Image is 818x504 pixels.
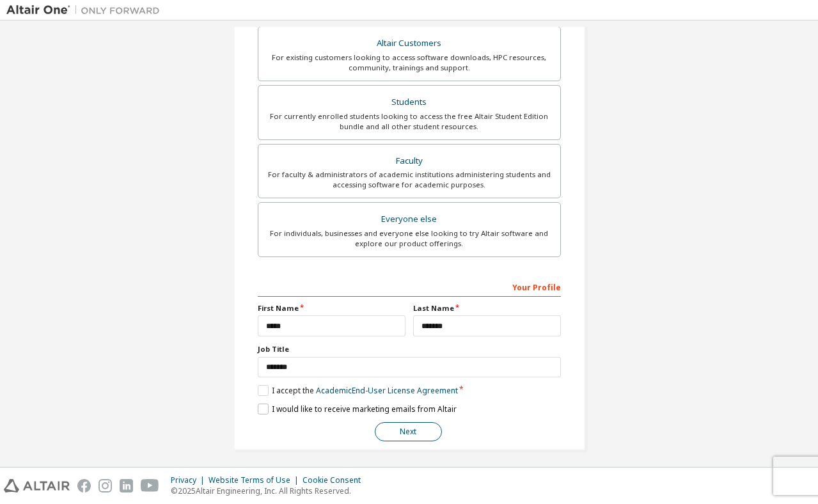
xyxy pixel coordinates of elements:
[375,422,442,441] button: Next
[120,479,133,492] img: linkedin.svg
[266,93,553,111] div: Students
[266,228,553,249] div: For individuals, businesses and everyone else looking to try Altair software and explore our prod...
[258,385,458,396] label: I accept the
[413,303,561,313] label: Last Name
[171,485,368,496] p: © 2025 Altair Engineering, Inc. All Rights Reserved.
[258,303,405,313] label: First Name
[258,404,457,414] label: I would like to receive marketing emails from Altair
[266,35,553,52] div: Altair Customers
[266,111,553,132] div: For currently enrolled students looking to access the free Altair Student Edition bundle and all ...
[258,344,561,354] label: Job Title
[303,475,368,485] div: Cookie Consent
[266,210,553,228] div: Everyone else
[266,52,553,73] div: For existing customers looking to access software downloads, HPC resources, community, trainings ...
[77,479,91,492] img: facebook.svg
[4,479,70,492] img: altair_logo.svg
[171,475,208,485] div: Privacy
[141,479,159,492] img: youtube.svg
[208,475,303,485] div: Website Terms of Use
[266,152,553,170] div: Faculty
[316,385,458,396] a: Academic End-User License Agreement
[98,479,112,492] img: instagram.svg
[258,276,561,297] div: Your Profile
[266,169,553,190] div: For faculty & administrators of academic institutions administering students and accessing softwa...
[6,4,166,17] img: Altair One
